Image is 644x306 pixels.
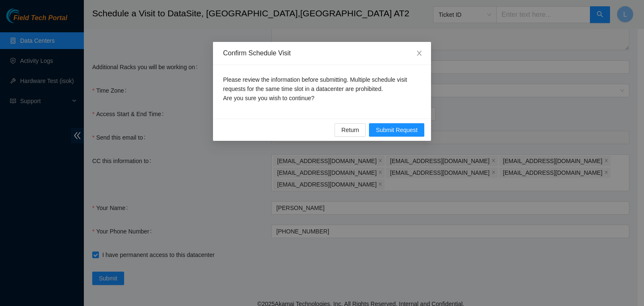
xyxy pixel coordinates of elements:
div: Confirm Schedule Visit [223,49,421,58]
button: Close [408,42,431,65]
span: close [416,50,423,57]
p: Please review the information before submitting. Multiple schedule visit requests for the same ti... [223,75,421,103]
button: Submit Request [369,123,424,137]
span: Submit Request [376,125,418,135]
button: Return [335,123,366,137]
span: Return [341,125,359,135]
